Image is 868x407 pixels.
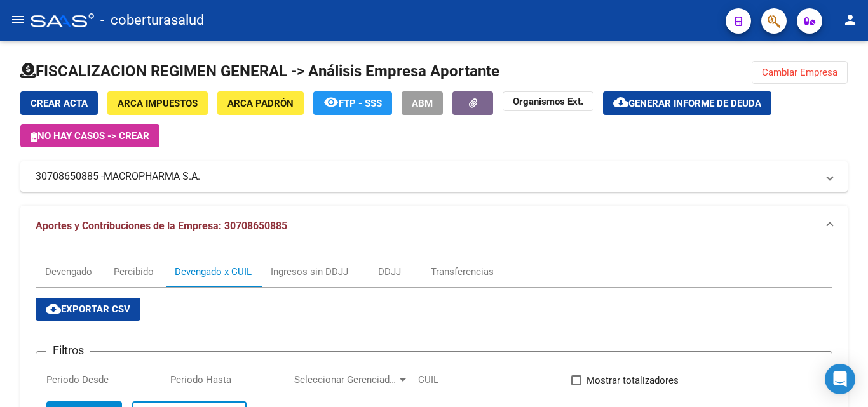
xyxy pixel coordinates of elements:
button: Cambiar Empresa [752,61,848,84]
div: Percibido [114,265,154,279]
span: Crear Acta [31,98,88,109]
button: ABM [402,91,443,115]
span: ARCA Padrón [227,98,294,109]
button: Generar informe de deuda [603,91,771,115]
span: No hay casos -> Crear [31,130,149,142]
span: Generar informe de deuda [628,98,761,109]
mat-panel-title: 30708650885 - [36,170,817,183]
button: Exportar CSV [36,298,140,321]
mat-icon: cloud_download [46,301,61,316]
span: Aportes y Contribuciones de la Empresa: 30708650885 [36,220,287,232]
span: Seleccionar Gerenciador [294,374,397,385]
span: MACROPHARMA S.A. [104,170,200,183]
button: ARCA Impuestos [107,91,208,115]
h1: FISCALIZACION REGIMEN GENERAL -> Análisis Empresa Aportante [20,61,499,81]
mat-icon: person [843,12,858,27]
span: ABM [412,98,433,109]
span: FTP - SSS [339,98,382,109]
button: Organismos Ext. [503,91,593,111]
button: FTP - SSS [313,91,392,115]
mat-expansion-panel-header: 30708650885 -MACROPHARMA S.A. [20,161,848,192]
div: Open Intercom Messenger [825,364,855,394]
span: ARCA Impuestos [118,98,198,109]
span: Mostrar totalizadores [587,373,679,388]
h3: Filtros [46,342,90,359]
div: Transferencias [431,265,494,279]
div: Ingresos sin DDJJ [271,265,348,279]
button: No hay casos -> Crear [20,124,159,147]
div: Devengado x CUIL [175,265,252,279]
mat-icon: menu [10,12,25,27]
span: Exportar CSV [46,304,130,315]
mat-icon: remove_red_eye [323,95,339,110]
button: ARCA Padrón [217,91,304,115]
span: Cambiar Empresa [762,67,837,78]
strong: Organismos Ext. [513,96,583,107]
button: Crear Acta [20,91,98,115]
div: Devengado [45,265,92,279]
div: DDJJ [378,265,401,279]
mat-expansion-panel-header: Aportes y Contribuciones de la Empresa: 30708650885 [20,206,848,246]
span: - coberturasalud [100,6,204,34]
mat-icon: cloud_download [613,95,628,110]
